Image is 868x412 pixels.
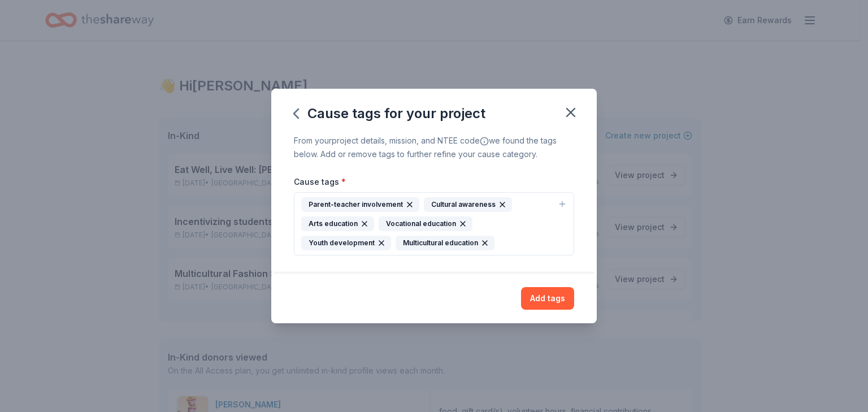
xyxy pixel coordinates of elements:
[396,236,494,250] div: Multicultural education
[301,197,419,212] div: Parent-teacher involvement
[294,192,574,255] button: Parent-teacher involvementCultural awarenessArts educationVocational educationYouth developmentMu...
[424,197,512,212] div: Cultural awareness
[379,216,472,231] div: Vocational education
[294,105,485,123] div: Cause tags for your project
[521,287,574,310] button: Add tags
[294,176,346,188] label: Cause tags
[294,134,574,161] div: From your project details, mission, and NTEE code we found the tags below. Add or remove tags to ...
[301,216,374,231] div: Arts education
[301,236,391,250] div: Youth development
